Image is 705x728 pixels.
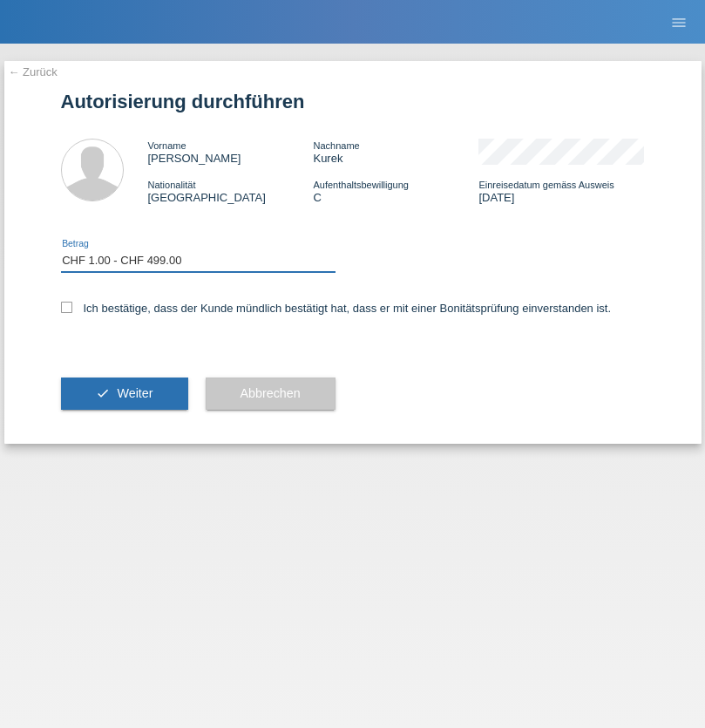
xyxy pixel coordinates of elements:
[148,139,314,165] div: [PERSON_NAME]
[148,140,186,151] span: Vorname
[61,302,612,315] label: Ich bestätige, dass der Kunde mündlich bestätigt hat, dass er mit einer Bonitätsprüfung einversta...
[9,65,58,78] a: ← Zurück
[478,178,644,204] div: [DATE]
[313,178,478,204] div: C
[313,139,478,165] div: Kurek
[670,14,688,31] i: menu
[148,178,314,204] div: [GEOGRAPHIC_DATA]
[478,180,613,190] span: Einreisedatum gemäss Ausweis
[241,386,301,400] span: Abbrechen
[313,180,408,190] span: Aufenthaltsbewilligung
[206,378,336,411] button: Abbrechen
[117,386,153,400] span: Weiter
[61,378,188,411] button: check Weiter
[313,140,359,151] span: Nachname
[61,91,645,112] h1: Autorisierung durchführen
[148,180,196,190] span: Nationalität
[661,17,696,27] a: menu
[96,386,110,400] i: check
